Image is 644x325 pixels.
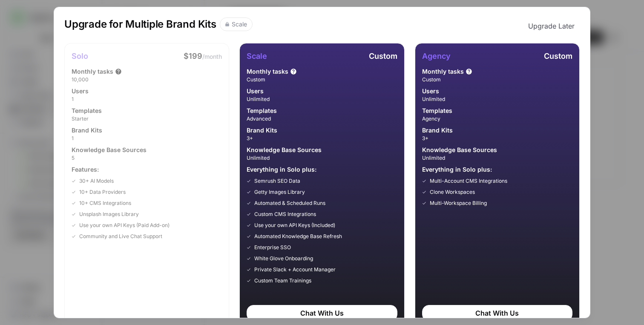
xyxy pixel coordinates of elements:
span: Brand Kits [72,126,102,135]
span: White Glove Onboarding [254,255,313,262]
span: Monthly tasks [422,67,464,76]
span: 3+ [247,135,397,142]
span: Features: [72,165,222,174]
span: Templates [422,106,452,115]
span: Automated Knowledge Base Refresh [254,233,342,240]
span: Unlimited [422,95,572,103]
span: Custom CMS Integrations [254,210,316,218]
span: Templates [72,106,102,115]
span: Monthly tasks [72,67,113,76]
span: 10+ Data Providers [79,188,126,196]
span: Templates [247,106,277,115]
span: Everything in Solo plus: [247,165,397,174]
span: Knowledge Base Sources [72,146,147,154]
button: Upgrade Later [523,17,580,35]
span: Agency [422,115,572,123]
span: 10+ CMS Integrations [79,199,131,207]
div: Chat With Us [247,305,397,321]
span: Users [422,87,439,95]
span: $199 [184,52,202,60]
span: Custom [544,52,572,60]
span: Unlimited [247,95,397,103]
span: 5 [72,154,222,162]
span: Everything in Solo plus: [422,165,572,174]
span: Custom [247,76,397,83]
span: Knowledge Base Sources [247,146,322,154]
span: Use your own API Keys (Included) [254,221,335,229]
span: Community and Live Chat Support [79,233,162,240]
span: Multi-Account CMS Integrations [430,177,507,185]
span: Enterprise SSO [254,244,291,251]
span: Clone Workspaces [430,188,475,196]
span: 3+ [422,135,572,142]
span: Use your own API Keys (Paid Add-on) [79,221,170,229]
span: Unlimited [422,154,572,162]
span: Semrush SEO Data [254,177,300,185]
span: Brand Kits [422,126,453,135]
span: Custom [422,76,572,83]
span: Multi-Workspace Billing [430,199,487,207]
div: Chat With Us [422,305,572,321]
div: Scale [232,20,247,29]
span: Getty Images Library [254,188,305,196]
h1: Agency [422,50,451,62]
span: Users [247,87,264,95]
span: 10,000 [72,76,222,83]
span: Custom [369,52,397,60]
span: 1 [72,95,222,103]
h1: Upgrade for Multiple Brand Kits [64,17,216,35]
span: Starter [72,115,222,123]
span: Automated & Scheduled Runs [254,199,325,207]
span: 30+ AI Models [79,177,114,185]
span: Users [72,87,89,95]
span: Unlimited [247,154,397,162]
span: 1 [72,135,222,142]
span: Private Slack + Account Manager [254,266,336,273]
span: Custom Team Trainings [254,277,311,285]
span: Unsplash Images Library [79,210,139,218]
span: Brand Kits [247,126,277,135]
h1: Scale [247,50,267,62]
span: Monthly tasks [247,67,288,76]
h1: Solo [72,50,88,62]
span: Knowledge Base Sources [422,146,497,154]
span: Advanced [247,115,397,123]
span: /month [202,53,222,60]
